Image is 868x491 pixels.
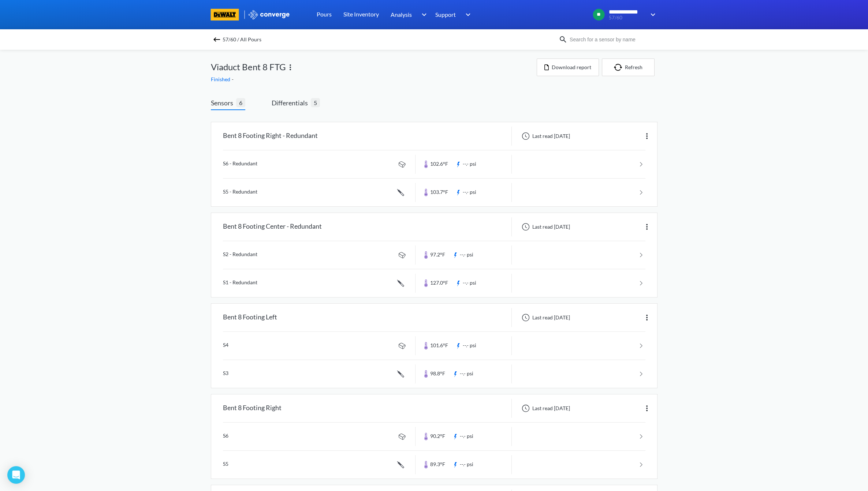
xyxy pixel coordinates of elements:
span: Sensors [211,98,236,108]
a: branding logo [211,9,248,20]
div: Bent 8 Footing Right - Redundant [223,127,318,146]
div: Last read [DATE] [518,313,572,322]
span: Viaduct Bent 8 FTG [211,60,286,74]
img: icon-search.svg [559,35,567,44]
img: more.svg [642,132,651,140]
img: more.svg [642,222,651,231]
div: Bent 8 Footing Left [223,308,277,327]
img: downArrow.svg [646,10,657,19]
div: Last read [DATE] [518,222,572,231]
div: Last read [DATE] [518,404,572,413]
button: Refresh [602,59,655,76]
input: Search for a sensor by name [567,35,656,44]
img: icon-file.svg [544,64,549,70]
span: 57/60 / All Pours [223,34,261,45]
button: Download report [537,59,599,76]
span: 5 [311,98,320,107]
span: Finished [211,76,232,82]
span: 57/60 [609,15,646,20]
div: Bent 8 Footing Right [223,399,282,418]
img: logo_ewhite.svg [248,10,290,19]
img: branding logo [211,9,239,20]
img: icon-refresh.svg [614,64,625,71]
img: downArrow.svg [417,10,429,19]
img: more.svg [642,404,651,413]
img: downArrow.svg [461,10,473,19]
span: - [232,76,235,82]
div: Last read [DATE] [518,132,572,140]
div: Open Intercom Messenger [7,466,25,484]
img: more.svg [286,63,295,72]
div: Bent 8 Footing Center - Redundant [223,217,322,236]
span: Support [435,10,456,19]
span: Differentials [272,98,311,108]
span: 6 [236,98,245,107]
img: backspace.svg [212,35,221,44]
span: Analysis [391,10,412,19]
img: more.svg [642,313,651,322]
